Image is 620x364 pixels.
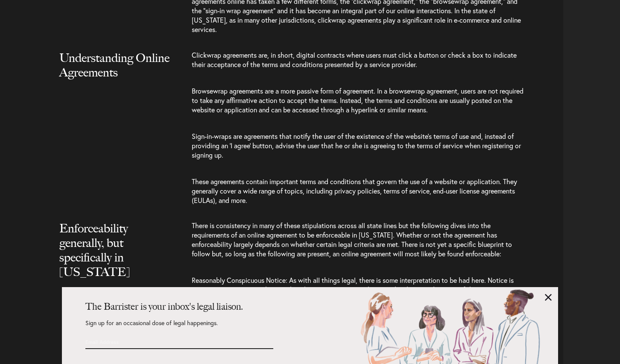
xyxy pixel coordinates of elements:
[192,276,520,341] span: Reasonably Conspicuous Notice: As with all things legal, there is some interpretation to be had h...
[85,301,243,312] strong: The Barrister is your inbox's legal liaison.
[192,221,512,258] span: There is consistency in many of these stipulations across all state lines but the following dives...
[192,86,523,114] span: Browsewrap agreements are a more passive form of agreement. In a browsewrap agreement, users are ...
[192,132,521,159] span: Sign-in-wraps are agreements that notify the user of the existence of the website’s terms of use ...
[59,221,173,296] h2: Enforceability generally, but specifically in [US_STATE]
[85,320,273,335] p: Sign up for an occasional dose of legal happenings.
[59,50,173,97] h2: Understanding Online Agreements
[192,177,517,205] span: These agreements contain important terms and conditions that govern the use of a website or appli...
[85,335,226,349] input: Email Address
[192,50,517,69] span: Clickwrap agreements are, in short, digital contracts where users must click a button or check a ...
